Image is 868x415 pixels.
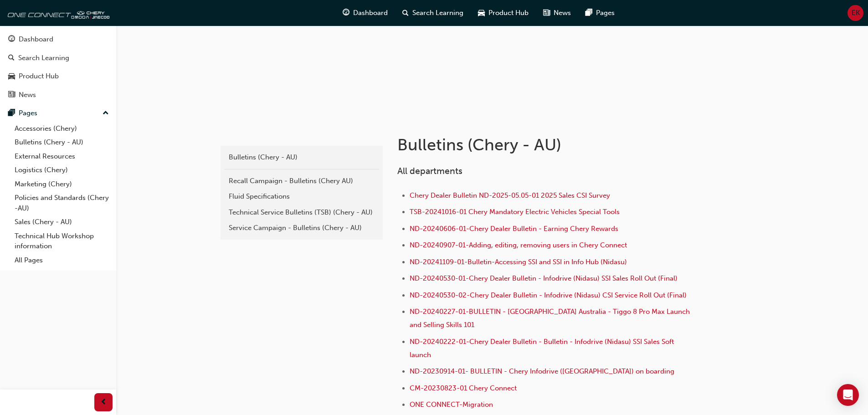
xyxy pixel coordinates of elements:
[103,108,109,119] span: up-icon
[11,253,113,267] a: All Pages
[229,223,375,233] div: Service Campaign - Bulletins (Chery - AU)
[4,31,113,48] a: Dashboard
[410,258,627,266] a: ND-20241109-01-Bulletin-Accessing SSI and SSI in Info Hub (Nidasu)
[554,8,571,18] span: News
[471,4,536,22] a: car-iconProduct Hub
[536,4,578,22] a: news-iconNews
[397,166,462,176] span: All departments
[596,8,615,18] span: Pages
[847,5,863,21] button: EK
[410,208,620,216] a: TSB-20241016-01 Chery Mandatory Electric Vehicles Special Tools
[478,7,485,19] span: car-icon
[4,87,113,103] a: News
[19,71,59,82] div: Product Hub
[488,8,529,18] span: Product Hub
[11,149,113,164] a: External Resources
[8,72,15,81] span: car-icon
[837,384,859,406] div: Open Intercom Messenger
[402,7,409,19] span: search-icon
[410,307,692,329] a: ND-20240227-01-BULLETIN - [GEOGRAPHIC_DATA] Australia - Tiggo 8 Pro Max Launch and Selling Skills...
[229,176,375,186] div: Recall Campaign - Bulletins (Chery AU)
[11,163,113,177] a: Logistics (Chery)
[11,215,113,229] a: Sales (Chery - AU)
[410,338,676,359] a: ND-20240222-01-Chery Dealer Bulletin - Bulletin - Infodrive (Nidasu) SSI Sales Soft launch
[8,109,15,118] span: pages-icon
[410,291,687,299] a: ND-20240530-02-Chery Dealer Bulletin - Infodrive (Nidasu) CSI Service Roll Out (Final)
[8,54,15,62] span: search-icon
[586,7,592,19] span: pages-icon
[4,68,113,85] a: Product Hub
[18,53,69,63] div: Search Learning
[353,8,388,18] span: Dashboard
[19,90,36,100] div: News
[4,105,113,122] button: Pages
[229,152,375,163] div: Bulletins (Chery - AU)
[4,50,113,67] a: Search Learning
[335,4,395,22] a: guage-iconDashboard
[543,7,550,19] span: news-icon
[395,4,471,22] a: search-iconSearch Learning
[224,220,379,236] a: Service Campaign - Bulletins (Chery - AU)
[4,29,113,105] button: DashboardSearch LearningProduct HubNews
[410,367,674,375] a: ND-20230914-01- BULLETIN - Chery Infodrive ([GEOGRAPHIC_DATA]) on boarding
[19,34,53,45] div: Dashboard
[224,189,379,205] a: Fluid Specifications
[410,191,610,200] a: Chery Dealer Bulletin ND-2025-05.05-01 2025 Sales CSI Survey
[224,149,379,165] a: Bulletins (Chery - AU)
[343,7,349,19] span: guage-icon
[410,241,627,249] a: ND-20240907-01-Adding, editing, removing users in Chery Connect
[410,384,517,392] a: CM-20230823-01 Chery Connect
[410,225,618,233] a: ND-20240606-01-Chery Dealer Bulletin - Earning Chery Rewards
[852,8,860,18] span: EK
[11,135,113,149] a: Bulletins (Chery - AU)
[8,36,15,44] span: guage-icon
[100,397,107,408] span: prev-icon
[11,191,113,215] a: Policies and Standards (Chery -AU)
[8,91,15,99] span: news-icon
[410,400,493,409] a: ONE CONNECT-Migration
[410,274,678,282] a: ND-20240530-01-Chery Dealer Bulletin - Infodrive (Nidasu) SSI Sales Roll Out (Final)
[19,108,37,118] div: Pages
[397,135,696,155] h1: Bulletins (Chery - AU)
[229,207,375,218] div: Technical Service Bulletins (TSB) (Chery - AU)
[578,4,622,22] a: pages-iconPages
[229,191,375,202] div: Fluid Specifications
[5,4,109,22] img: oneconnect
[11,122,113,136] a: Accessories (Chery)
[412,8,463,18] span: Search Learning
[11,229,113,253] a: Technical Hub Workshop information
[224,173,379,189] a: Recall Campaign - Bulletins (Chery AU)
[224,205,379,220] a: Technical Service Bulletins (TSB) (Chery - AU)
[11,177,113,191] a: Marketing (Chery)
